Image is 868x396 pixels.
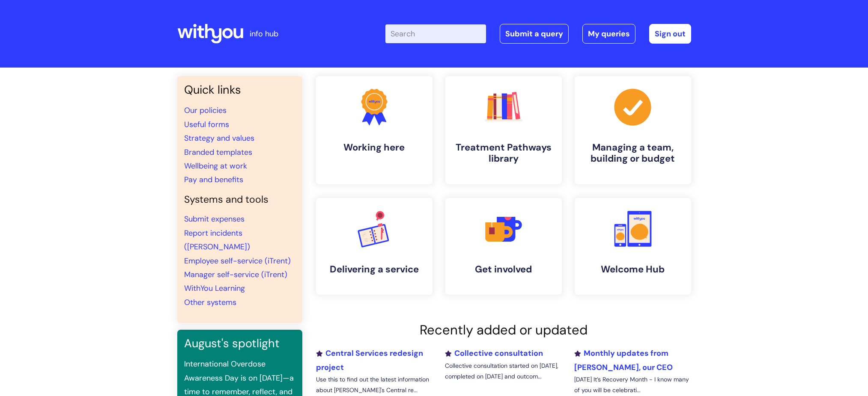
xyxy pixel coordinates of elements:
a: Wellbeing at work [184,161,247,171]
h4: Welcome Hub [582,264,684,275]
p: info hub [250,27,278,41]
h4: Treatment Pathways library [452,142,555,165]
h4: Managing a team, building or budget [582,142,684,165]
h3: Quick links [184,83,295,97]
h3: August's spotlight [184,337,295,350]
a: Working here [316,76,433,184]
a: Central Services redesign project [316,348,423,372]
a: Report incidents ([PERSON_NAME]) [184,228,250,252]
p: Collective consultation started on [DATE], completed on [DATE] and outcom... [445,361,561,382]
a: Monthly updates from [PERSON_NAME], our CEO [574,348,673,372]
a: Submit a query [500,24,569,44]
a: Strategy and values [184,133,254,143]
a: Useful forms [184,119,229,130]
a: Submit expenses [184,214,245,224]
h4: Delivering a service [323,264,426,275]
div: | - [385,24,691,44]
a: WithYou Learning [184,283,245,293]
a: Sign out [649,24,691,44]
a: Managing a team, building or budget [575,76,691,184]
h4: Systems and tools [184,194,295,206]
a: Delivering a service [316,198,433,295]
h4: Get involved [452,264,555,275]
a: Pay and benefits [184,174,243,185]
a: Our policies [184,105,227,115]
a: Treatment Pathways library [445,76,562,184]
a: My queries [582,24,635,44]
a: Branded templates [184,147,252,157]
a: Collective consultation [445,348,543,358]
a: Manager self-service (iTrent) [184,269,287,280]
a: Welcome Hub [575,198,691,295]
p: Use this to find out the latest information about [PERSON_NAME]'s Central re... [316,374,433,396]
p: [DATE] It’s Recovery Month - I know many of you will be celebrati... [574,374,691,396]
a: Other systems [184,297,236,307]
input: Search [385,24,486,43]
a: Get involved [445,198,562,295]
h2: Recently added or updated [316,322,691,338]
h4: Working here [323,142,426,153]
a: Employee self-service (iTrent) [184,256,291,266]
